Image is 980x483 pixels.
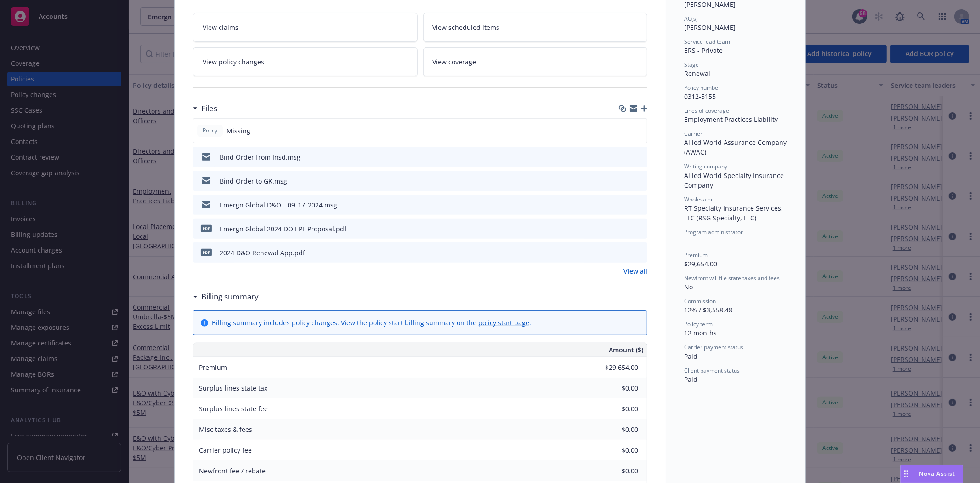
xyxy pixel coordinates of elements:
[193,47,418,76] a: View policy changes
[220,152,300,162] div: Bind Order from Insd.msg
[919,470,956,477] span: Nova Assist
[199,384,267,392] span: Surplus lines state tax
[684,297,716,305] span: Commission
[684,375,697,384] span: Paid
[684,92,716,101] span: 0312-5155
[635,248,644,258] button: preview file
[684,171,786,190] span: Allied World Specialty Insurance Company
[684,320,713,328] span: Policy term
[684,274,780,282] span: Newfront will file state taxes and fees
[684,46,723,55] span: ERS - Private
[684,282,693,291] span: No
[193,103,217,115] div: Files
[635,152,644,162] button: preview file
[201,291,259,303] h3: Billing summary
[684,195,713,203] span: Wholesaler
[584,423,644,437] input: 0.00
[684,162,727,170] span: Writing company
[621,224,628,234] button: download file
[201,103,217,115] h3: Files
[433,57,476,67] span: View coverage
[684,38,730,46] span: Service lead team
[433,23,500,32] span: View scheduled items
[193,291,259,303] div: Billing summary
[635,200,644,210] button: preview file
[635,176,644,186] button: preview file
[684,84,720,92] span: Policy number
[199,466,266,475] span: Newfront fee / rebate
[684,251,708,259] span: Premium
[199,404,268,413] span: Surplus lines state fee
[684,69,710,78] span: Renewal
[423,47,648,76] a: View coverage
[684,236,686,245] span: -
[203,23,238,32] span: View claims
[584,402,644,416] input: 0.00
[201,249,212,256] span: pdf
[684,61,699,69] span: Stage
[584,464,644,478] input: 0.00
[199,363,227,372] span: Premium
[901,465,912,483] div: Drag to move
[584,443,644,457] input: 0.00
[684,228,743,236] span: Program administrator
[193,13,418,42] a: View claims
[220,224,346,234] div: Emergn Global 2024 DO EPL Proposal.pdf
[684,328,717,337] span: 12 months
[201,225,212,232] span: pdf
[584,381,644,395] input: 0.00
[478,318,529,327] a: policy start page
[220,248,305,258] div: 2024 D&O Renewal App.pdf
[201,126,219,135] span: Policy
[684,259,717,268] span: $29,654.00
[623,266,647,276] a: View all
[900,465,963,483] button: Nova Assist
[423,13,648,42] a: View scheduled items
[684,107,729,115] span: Lines of coverage
[684,204,785,222] span: RT Specialty Insurance Services, LLC (RSG Specialty, LLC)
[684,352,697,361] span: Paid
[609,345,643,355] span: Amount ($)
[684,115,778,124] span: Employment Practices Liability
[684,367,740,374] span: Client payment status
[199,446,252,454] span: Carrier policy fee
[203,57,264,67] span: View policy changes
[199,425,252,434] span: Misc taxes & fees
[621,176,628,186] button: download file
[684,343,743,351] span: Carrier payment status
[684,15,698,23] span: AC(s)
[621,248,628,258] button: download file
[621,152,628,162] button: download file
[684,138,788,156] span: Allied World Assurance Company (AWAC)
[635,224,644,234] button: preview file
[684,130,702,138] span: Carrier
[227,126,250,136] span: Missing
[684,23,736,32] span: [PERSON_NAME]
[220,176,287,186] div: Bind Order to GK.msg
[212,318,531,328] div: Billing summary includes policy changes. View the policy start billing summary on the .
[621,200,628,210] button: download file
[220,200,337,210] div: Emergn Global D&O _ 09_17_2024.msg
[684,305,732,314] span: 12% / $3,558.48
[584,361,644,374] input: 0.00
